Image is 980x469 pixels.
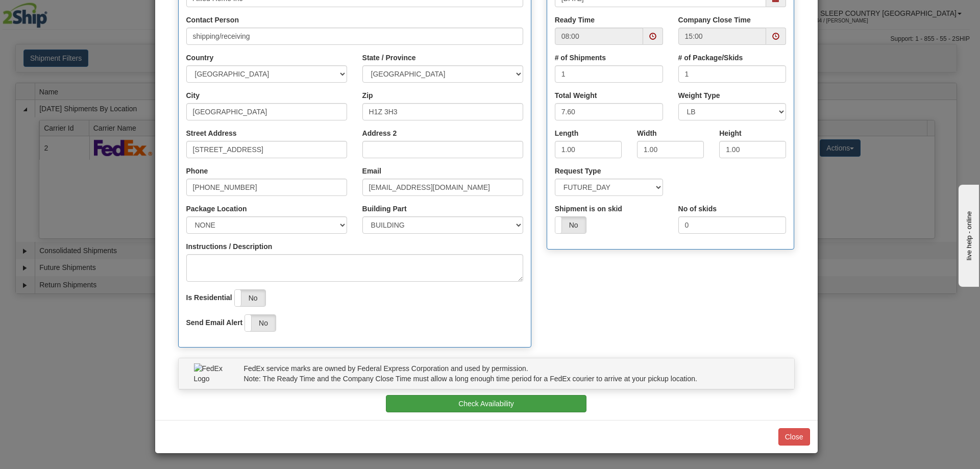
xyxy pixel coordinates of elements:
[362,166,381,176] label: Email
[186,15,239,25] label: Contact Person
[678,53,743,63] label: # of Package/Skids
[719,128,742,138] label: Height
[362,53,416,63] label: State / Province
[555,90,597,101] label: Total Weight
[194,363,229,384] img: FedEx Logo
[555,53,606,63] label: # of Shipments
[236,363,787,384] div: FedEx service marks are owned by Federal Express Corporation and used by permission. Note: The Re...
[245,315,276,331] label: No
[678,204,717,214] label: No of skids
[362,90,373,101] label: Zip
[637,128,657,138] label: Width
[186,166,208,176] label: Phone
[186,90,200,101] label: City
[555,128,579,138] label: Length
[678,90,720,101] label: Weight Type
[778,428,810,446] button: Close
[186,292,232,303] label: Is Residential
[555,166,601,176] label: Request Type
[362,204,407,214] label: Building Part
[555,15,595,25] label: Ready Time
[186,204,247,214] label: Package Location
[8,9,94,16] div: live help - online
[186,53,214,63] label: Country
[235,290,265,306] label: No
[186,241,273,252] label: Instructions / Description
[362,128,397,138] label: Address 2
[186,317,243,328] label: Send Email Alert
[555,217,586,233] label: No
[957,182,979,286] iframe: chat widget
[186,128,237,138] label: Street Address
[678,15,751,25] label: Company Close Time
[386,395,586,412] button: Check Availability
[555,204,622,214] label: Shipment is on skid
